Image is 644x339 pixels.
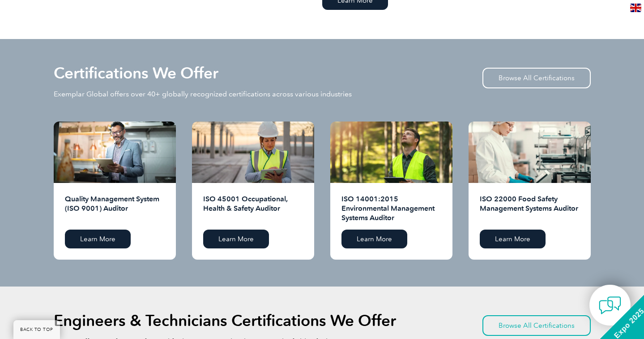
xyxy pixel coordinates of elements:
h2: Quality Management System (ISO 9001) Auditor [65,194,165,223]
a: Learn More [480,230,546,248]
a: BACK TO TOP [13,320,60,339]
h2: ISO 45001 Occupational, Health & Safety Auditor [203,194,303,223]
img: contact-chat.png [599,294,621,317]
h2: Engineers & Technicians Certifications We Offer [54,313,396,328]
h2: Certifications We Offer [54,66,218,80]
p: Exemplar Global offers over 40+ globally recognized certifications across various industries [54,89,352,99]
a: Learn More [203,230,269,248]
a: Learn More [65,230,131,248]
img: en [630,4,641,12]
a: Learn More [341,230,407,248]
h2: ISO 14001:2015 Environmental Management Systems Auditor [341,194,441,223]
a: Browse All Certifications [482,315,591,336]
a: Browse All Certifications [482,68,591,88]
h2: ISO 22000 Food Safety Management Systems Auditor [480,194,580,223]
